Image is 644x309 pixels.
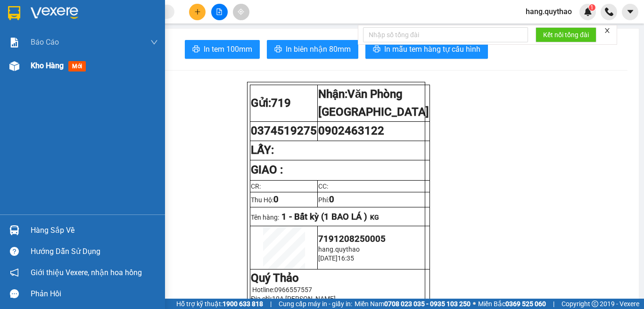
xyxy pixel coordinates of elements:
[9,38,19,48] img: solution-icon
[267,40,358,59] button: printerIn biên nhận 80mm
[194,8,201,15] span: plus
[81,9,103,19] span: Nhận:
[31,223,158,238] div: Hàng sắp về
[31,267,142,278] span: Giới thiệu Vexere, nhận hoa hồng
[192,45,200,54] span: printer
[250,192,318,207] td: Thu Hộ:
[604,27,611,34] span: close
[279,299,352,309] span: Cung cấp máy in - giấy in:
[592,301,598,307] span: copyright
[110,65,123,79] span: SL
[370,214,379,221] span: KG
[251,96,291,110] strong: Gửi:
[274,45,282,54] span: printer
[8,9,23,19] span: Gửi:
[10,289,19,298] span: message
[478,299,546,309] span: Miền Bắc
[81,8,176,31] div: Văn Phòng [GEOGRAPHIC_DATA]
[273,194,279,205] span: 0
[68,61,86,71] span: mới
[473,302,476,306] span: ⚪️
[318,192,430,207] td: Phí:
[318,234,386,244] span: 7191208250005
[223,300,263,308] strong: 1900 633 818
[281,212,367,222] span: 1 - Bất kỳ (1 BAO LÁ )
[7,49,75,61] div: 50.000
[150,39,158,46] span: down
[318,254,338,262] span: [DATE]
[318,124,384,137] span: 0902463122
[286,43,351,55] span: In biên nhận 80mm
[505,300,546,308] strong: 0369 525 060
[536,27,596,42] button: Kết nối tổng đài
[238,8,244,15] span: aim
[384,43,480,55] span: In mẫu tem hàng tự cấu hình
[318,87,429,119] span: Văn Phòng [GEOGRAPHIC_DATA]
[204,43,252,55] span: In tem 100mm
[8,66,176,78] div: Tên hàng: 1 BAO LÁ ( : 1 )
[274,286,312,293] span: 0966557557
[8,6,20,20] img: logo-vxr
[622,4,638,20] button: caret-down
[31,287,158,301] div: Phản hồi
[363,27,528,42] input: Nhập số tổng đài
[31,36,59,48] span: Báo cáo
[31,61,64,70] span: Kho hàng
[589,4,595,11] sup: 1
[584,8,592,16] img: icon-new-feature
[8,8,74,19] div: 719
[590,4,594,11] span: 1
[355,299,471,309] span: Miền Nam
[189,4,206,20] button: plus
[318,246,360,253] span: hang.quythao
[384,300,471,308] strong: 0708 023 035 - 0935 103 250
[176,299,263,309] span: Hỗ trợ kỹ thuật:
[9,61,19,71] img: warehouse-icon
[365,40,488,59] button: printerIn mẫu tem hàng tự cấu hình
[81,31,176,44] div: 0902463122
[329,194,334,205] span: 0
[272,295,336,302] span: 10A [PERSON_NAME]
[251,271,299,285] strong: Quý Thảo
[251,163,283,176] strong: GIAO :
[252,286,312,293] span: Hotline:
[10,247,19,256] span: question-circle
[250,180,318,192] td: CR:
[251,143,274,157] strong: LẤY:
[251,124,317,137] span: 0374519275
[605,8,613,16] img: phone-icon
[270,299,272,309] span: |
[626,8,635,16] span: caret-down
[211,4,228,20] button: file-add
[318,87,429,119] strong: Nhận:
[251,295,336,302] span: Địa chỉ:
[251,212,429,222] p: Tên hàng:
[543,30,589,40] span: Kết nối tổng đài
[553,299,554,309] span: |
[318,180,430,192] td: CC:
[7,50,22,60] span: CR :
[373,45,380,54] span: printer
[31,245,158,259] div: Hướng dẫn sử dụng
[8,19,74,32] div: 0374519275
[518,6,579,17] span: hang.quythao
[271,96,291,110] span: 719
[185,40,260,59] button: printerIn tem 100mm
[9,225,19,235] img: warehouse-icon
[233,4,249,20] button: aim
[338,254,354,262] span: 16:35
[10,268,19,277] span: notification
[216,8,223,15] span: file-add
